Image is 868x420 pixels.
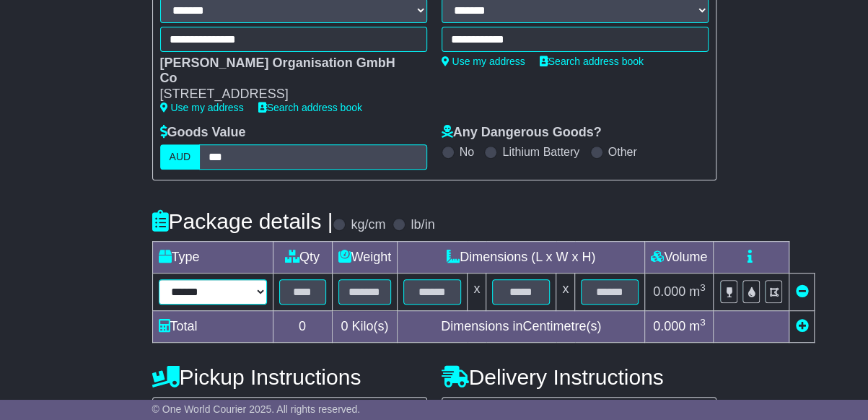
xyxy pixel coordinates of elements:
td: Dimensions (L x W x H) [398,241,645,273]
h4: Pickup Instructions [152,365,427,389]
td: 0 [273,310,332,342]
label: AUD [160,144,201,170]
td: x [468,273,486,310]
h4: Delivery Instructions [442,365,716,389]
a: Search address book [540,56,644,67]
div: [STREET_ADDRESS] [160,87,413,102]
sup: 3 [700,317,706,328]
td: Kilo(s) [332,310,398,342]
a: Use my address [442,56,525,67]
span: 0 [341,319,348,333]
td: Total [152,310,273,342]
label: Any Dangerous Goods? [442,125,602,141]
td: Qty [273,241,332,273]
label: lb/in [411,217,434,233]
td: Weight [332,241,398,273]
label: kg/cm [351,217,385,233]
h4: Package details | [152,209,333,233]
div: [PERSON_NAME] Organisation GmbH Co [160,56,413,87]
a: Add new item [795,319,808,333]
span: m [689,284,706,299]
td: x [556,273,575,310]
td: Dimensions in Centimetre(s) [398,310,645,342]
a: Use my address [160,102,244,113]
label: Other [608,145,637,159]
span: m [689,319,706,333]
span: © One World Courier 2025. All rights reserved. [152,403,361,415]
a: Remove this item [795,284,808,299]
td: Type [152,241,273,273]
sup: 3 [700,282,706,293]
label: No [460,145,474,159]
span: 0.000 [653,319,685,333]
label: Lithium Battery [502,145,579,159]
td: Volume [645,241,714,273]
a: Search address book [258,102,362,113]
span: 0.000 [653,284,685,299]
label: Goods Value [160,125,246,141]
